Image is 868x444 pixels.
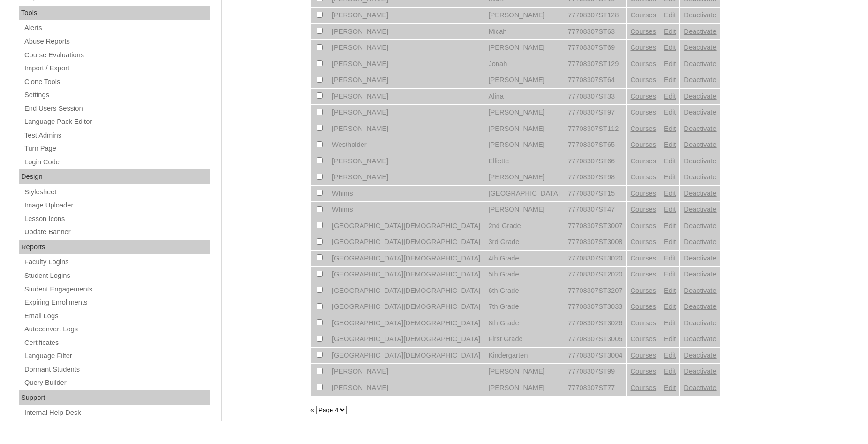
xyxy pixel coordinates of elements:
td: [PERSON_NAME] [328,121,484,137]
td: 77708307ST3020 [564,251,626,267]
td: [PERSON_NAME] [484,202,564,218]
td: 3rd Grade [484,234,564,250]
a: Deactivate [684,108,716,116]
a: Edit [664,92,676,100]
a: Student Logins [23,270,210,282]
a: Deactivate [684,173,716,181]
a: Courses [631,141,657,148]
a: Stylesheet [23,186,210,198]
td: 5th Grade [484,267,564,283]
td: 77708307ST65 [564,137,626,153]
a: Internal Help Desk [23,407,210,419]
a: Edit [664,11,676,19]
td: 77708307ST3033 [564,299,626,315]
div: Tools [19,6,210,21]
a: End Users Session [23,103,210,115]
a: Autoconvert Logs [23,323,210,335]
td: Kindergarten [484,348,564,364]
td: 77708307ST3007 [564,218,626,234]
td: [PERSON_NAME] [484,121,564,137]
td: [PERSON_NAME] [484,40,564,56]
a: Courses [631,125,657,132]
a: Deactivate [684,335,716,343]
td: [GEOGRAPHIC_DATA][DEMOGRAPHIC_DATA] [328,299,484,315]
td: 77708307ST3026 [564,315,626,331]
a: Edit [664,190,676,197]
a: Student Engagements [23,283,210,295]
td: 77708307ST63 [564,24,626,40]
a: Deactivate [684,11,716,19]
a: Deactivate [684,157,716,165]
a: « [310,406,314,413]
a: Courses [631,254,657,262]
td: 77708307ST77 [564,380,626,396]
a: Deactivate [684,384,716,391]
td: 77708307ST3005 [564,331,626,347]
a: Deactivate [684,222,716,230]
a: Edit [664,222,676,230]
a: Deactivate [684,287,716,294]
a: Courses [631,108,657,116]
td: [PERSON_NAME] [484,105,564,121]
a: Courses [631,222,657,230]
a: Edit [664,238,676,245]
td: 77708307ST3207 [564,283,626,299]
a: Lesson Icons [23,213,210,225]
a: Courses [631,384,657,391]
a: Language Filter [23,350,210,362]
a: Abuse Reports [23,36,210,47]
a: Edit [664,206,676,213]
td: [GEOGRAPHIC_DATA] [484,186,564,202]
a: Courses [631,238,657,245]
a: Edit [664,254,676,262]
a: Test Admins [23,130,210,141]
td: [GEOGRAPHIC_DATA][DEMOGRAPHIC_DATA] [328,315,484,331]
td: 77708307ST99 [564,364,626,380]
a: Deactivate [684,352,716,359]
a: Deactivate [684,319,716,327]
a: Deactivate [684,28,716,35]
a: Edit [664,173,676,181]
td: [GEOGRAPHIC_DATA][DEMOGRAPHIC_DATA] [328,331,484,347]
td: [PERSON_NAME] [484,169,564,185]
td: 77708307ST15 [564,186,626,202]
a: Login Code [23,156,210,168]
a: Edit [664,157,676,165]
a: Edit [664,125,676,132]
a: Turn Page [23,143,210,154]
a: Courses [631,367,657,375]
a: Courses [631,190,657,197]
td: [PERSON_NAME] [328,24,484,40]
td: [GEOGRAPHIC_DATA][DEMOGRAPHIC_DATA] [328,283,484,299]
td: 77708307ST33 [564,89,626,105]
td: 8th Grade [484,315,564,331]
div: Design [19,169,210,184]
a: Deactivate [684,367,716,375]
a: Deactivate [684,190,716,197]
a: Courses [631,335,657,343]
a: Alerts [23,22,210,34]
a: Certificates [23,337,210,349]
a: Deactivate [684,254,716,262]
a: Edit [664,60,676,68]
td: [GEOGRAPHIC_DATA][DEMOGRAPHIC_DATA] [328,251,484,267]
td: [PERSON_NAME] [328,364,484,380]
td: Alina [484,89,564,105]
td: 77708307ST129 [564,56,626,72]
td: [PERSON_NAME] [328,169,484,185]
a: Edit [664,319,676,327]
a: Courses [631,303,657,310]
a: Expiring Enrollments [23,297,210,308]
td: 4th Grade [484,251,564,267]
a: Edit [664,270,676,278]
a: Courses [631,319,657,327]
a: Edit [664,28,676,35]
a: Deactivate [684,76,716,84]
a: Courses [631,206,657,213]
div: Support [19,390,210,406]
td: [PERSON_NAME] [328,153,484,169]
td: Jonah [484,56,564,72]
a: Update Banner [23,226,210,238]
td: [GEOGRAPHIC_DATA][DEMOGRAPHIC_DATA] [328,348,484,364]
a: Edit [664,352,676,359]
